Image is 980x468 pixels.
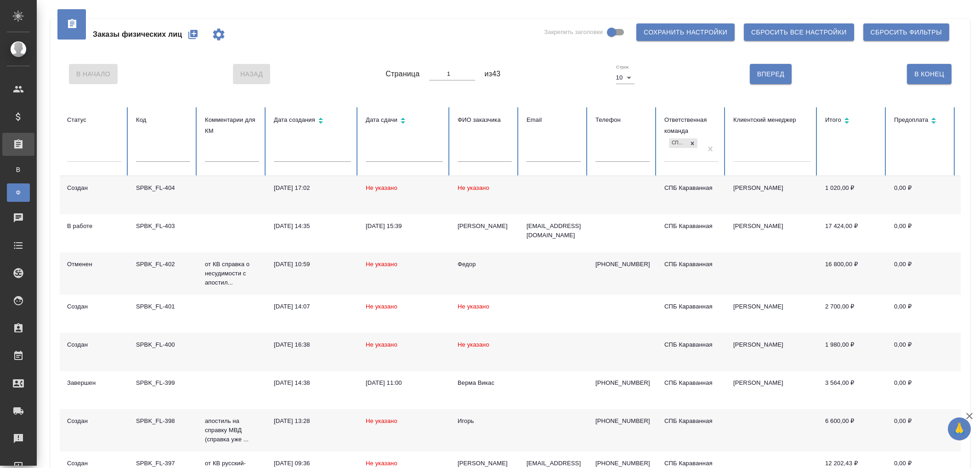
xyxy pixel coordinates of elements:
button: Сбросить фильтры [863,23,949,41]
div: SPBK_FL-403 [136,222,190,231]
div: СПБ Караванная [664,459,719,468]
td: [PERSON_NAME] [726,333,818,371]
td: 3 564,00 ₽ [818,371,887,409]
span: Страница [385,68,419,80]
div: СПБ Караванная [664,417,719,426]
div: 10 [616,71,634,84]
div: Сортировка [274,114,351,128]
div: [DATE] 13:28 [274,417,351,426]
div: Верма Викас [458,378,512,388]
span: Заказы физических лиц [93,29,182,40]
div: [DATE] 16:38 [274,340,351,349]
td: 2 700,00 ₽ [818,295,887,333]
p: [PHONE_NUMBER] [595,378,650,388]
div: СПБ Караванная [664,302,719,311]
button: 🙏 [948,417,971,440]
button: Создать [182,23,204,46]
div: [DATE] 15:39 [366,222,443,231]
span: Сохранить настройки [644,27,727,38]
div: SPBK_FL-398 [136,417,190,426]
td: [PERSON_NAME] [726,214,818,252]
td: 0,00 ₽ [887,252,956,295]
div: Email [527,114,581,126]
div: СПБ Караванная [664,378,719,388]
div: Сортировка [825,114,879,128]
td: 0,00 ₽ [887,176,956,214]
span: из 43 [485,68,501,80]
div: Создан [67,183,121,193]
div: Создан [67,302,121,311]
span: Не указано [366,261,397,268]
p: от КВ справка о несудимости с апостил... [205,260,259,287]
div: SPBK_FL-401 [136,302,190,311]
div: Создан [67,340,121,349]
a: Ф [7,183,30,202]
div: [DATE] 09:36 [274,459,351,468]
span: Не указано [366,460,397,467]
span: Не указано [458,184,489,191]
span: Не указано [366,341,397,348]
span: Вперед [757,68,784,80]
td: 0,00 ₽ [887,333,956,371]
div: СПБ Караванная [664,260,719,269]
div: Завершен [67,378,121,388]
p: [PHONE_NUMBER] [595,417,650,426]
div: СПБ Караванная [664,183,719,193]
div: [DATE] 14:38 [274,378,351,388]
div: Отменен [67,260,121,269]
div: Клиентский менеджер [733,114,810,126]
span: Сбросить фильтры [871,27,942,38]
div: Игорь [458,417,512,426]
div: [DATE] 17:02 [274,183,351,193]
div: Федор [458,260,512,269]
a: В [7,160,30,179]
div: Комментарии для КМ [205,114,259,137]
td: [PERSON_NAME] [726,176,818,214]
button: Вперед [750,64,792,84]
td: 17 424,00 ₽ [818,214,887,252]
div: СПБ Караванная [664,222,719,231]
td: 0,00 ₽ [887,295,956,333]
button: Сбросить все настройки [744,23,854,41]
div: Сортировка [366,114,443,128]
span: В [11,165,25,174]
td: 1 020,00 ₽ [818,176,887,214]
td: 0,00 ₽ [887,214,956,252]
div: В работе [67,222,121,231]
span: Закрепить заголовки [544,28,603,37]
div: Телефон [595,114,650,126]
span: Сбросить все настройки [751,27,847,38]
div: SPBK_FL-399 [136,378,190,388]
td: 6 600,00 ₽ [818,409,887,451]
td: 0,00 ₽ [887,371,956,409]
p: [PHONE_NUMBER] [595,459,650,468]
div: Создан [67,417,121,426]
span: Не указано [366,417,397,424]
div: SPBK_FL-397 [136,459,190,468]
p: [PHONE_NUMBER] [595,260,650,269]
div: [PERSON_NAME] [458,222,512,231]
div: ФИО заказчика [458,114,512,126]
td: 0,00 ₽ [887,409,956,451]
div: [DATE] 14:35 [274,222,351,231]
span: Ф [11,188,25,197]
div: [DATE] 10:59 [274,260,351,269]
div: СПБ Караванная [664,340,719,349]
p: [EMAIL_ADDRESS][DOMAIN_NAME] [527,222,581,240]
p: апостиль на справку МВД (справка уже ... [205,417,259,444]
label: Строк [616,65,629,69]
td: [PERSON_NAME] [726,295,818,333]
td: 1 980,00 ₽ [818,333,887,371]
div: SPBK_FL-402 [136,260,190,269]
div: Сортировка [894,114,948,128]
div: Код [136,114,190,126]
span: Не указано [366,303,397,310]
span: Не указано [458,341,489,348]
span: Не указано [366,184,397,191]
div: Создан [67,459,121,468]
span: 🙏 [952,419,967,439]
button: Сохранить настройки [636,23,735,41]
td: 16 800,00 ₽ [818,252,887,295]
div: [PERSON_NAME] [458,459,512,468]
div: SPBK_FL-400 [136,340,190,349]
